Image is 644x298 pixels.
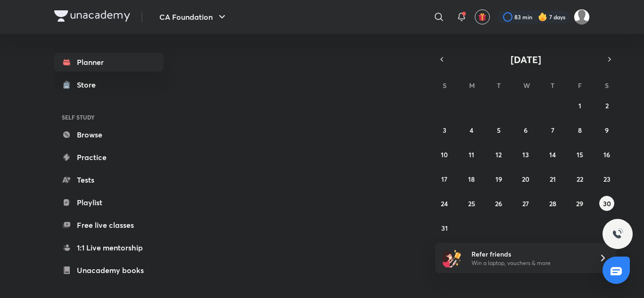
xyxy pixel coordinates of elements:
button: August 1, 2025 [572,98,587,113]
img: referral [443,249,462,267]
img: ansh jain [574,9,590,25]
abbr: August 23, 2025 [603,175,611,184]
h6: SELF STUDY [54,109,164,125]
button: August 3, 2025 [437,122,452,137]
abbr: August 12, 2025 [495,150,502,159]
button: August 13, 2025 [518,147,533,162]
a: Unacademy books [54,261,164,280]
button: August 25, 2025 [464,196,479,211]
img: avatar [478,13,487,21]
a: Practice [54,148,164,167]
button: August 24, 2025 [437,196,452,211]
a: 1:1 Live mentorship [54,238,164,257]
button: August 8, 2025 [572,122,587,137]
abbr: August 6, 2025 [524,126,528,135]
button: August 12, 2025 [491,147,506,162]
abbr: August 5, 2025 [497,126,501,135]
a: Planner [54,53,164,72]
button: August 16, 2025 [599,147,614,162]
img: Company Logo [54,10,130,22]
abbr: August 4, 2025 [470,126,473,135]
button: August 22, 2025 [572,171,587,186]
a: Playlist [54,193,164,212]
button: August 7, 2025 [545,122,560,137]
abbr: August 28, 2025 [549,199,556,208]
button: August 29, 2025 [572,196,587,211]
abbr: Tuesday [497,81,501,90]
button: August 23, 2025 [599,171,614,186]
button: August 18, 2025 [464,171,479,186]
button: August 9, 2025 [599,122,614,137]
span: [DATE] [511,53,541,66]
abbr: Wednesday [523,81,530,90]
button: August 19, 2025 [491,171,506,186]
img: ttu [612,228,623,240]
abbr: Thursday [551,81,554,90]
p: Win a laptop, vouchers & more [471,259,587,267]
button: August 10, 2025 [437,147,452,162]
abbr: August 29, 2025 [576,199,583,208]
button: avatar [475,9,490,24]
img: streak [538,12,547,22]
abbr: August 24, 2025 [441,199,448,208]
a: Tests [54,170,164,189]
a: Company Logo [54,10,130,24]
abbr: August 19, 2025 [495,175,502,184]
button: August 21, 2025 [545,171,560,186]
button: August 26, 2025 [491,196,506,211]
abbr: August 30, 2025 [603,199,611,208]
a: Store [54,75,164,94]
h6: Refer friends [471,249,587,259]
button: August 27, 2025 [518,196,533,211]
abbr: August 18, 2025 [468,175,475,184]
abbr: August 22, 2025 [577,175,583,184]
abbr: August 31, 2025 [441,224,448,233]
abbr: August 14, 2025 [549,150,556,159]
abbr: August 2, 2025 [605,101,609,110]
a: Browse [54,125,164,144]
button: August 2, 2025 [599,98,614,113]
abbr: August 27, 2025 [522,199,529,208]
button: August 28, 2025 [545,196,560,211]
button: August 11, 2025 [464,147,479,162]
div: Store [77,79,101,90]
abbr: Saturday [605,81,609,90]
button: CA Foundation [154,8,233,26]
abbr: August 9, 2025 [605,126,609,135]
abbr: August 20, 2025 [522,175,529,184]
button: August 14, 2025 [545,147,560,162]
abbr: August 7, 2025 [551,126,554,135]
abbr: August 13, 2025 [522,150,529,159]
button: August 15, 2025 [572,147,587,162]
abbr: August 10, 2025 [441,150,448,159]
abbr: August 25, 2025 [468,199,475,208]
button: August 4, 2025 [464,122,479,137]
button: [DATE] [448,53,603,66]
abbr: August 26, 2025 [495,199,502,208]
abbr: August 21, 2025 [550,175,556,184]
a: Free live classes [54,216,164,234]
abbr: August 11, 2025 [469,150,474,159]
button: August 5, 2025 [491,122,506,137]
abbr: Sunday [443,81,446,90]
abbr: August 8, 2025 [578,126,582,135]
abbr: August 1, 2025 [578,101,581,110]
abbr: Friday [578,81,582,90]
button: August 20, 2025 [518,171,533,186]
abbr: August 17, 2025 [441,175,447,184]
button: August 17, 2025 [437,171,452,186]
abbr: August 16, 2025 [603,150,610,159]
abbr: August 3, 2025 [443,126,446,135]
button: August 30, 2025 [599,196,614,211]
abbr: August 15, 2025 [577,150,583,159]
button: August 6, 2025 [518,122,533,137]
abbr: Monday [469,81,475,90]
button: August 31, 2025 [437,220,452,235]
